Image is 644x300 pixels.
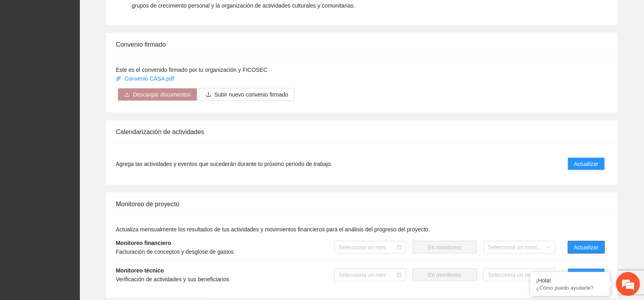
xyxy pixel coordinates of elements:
span: paper-clip [116,76,121,81]
span: Descargar documentos [133,90,191,99]
span: Actualizar [574,243,598,252]
div: Chatee con nosotros ahora [42,41,134,51]
strong: Monitoreo técnico [116,267,164,274]
textarea: Escriba su mensaje y pulse “Intro” [4,218,152,246]
span: uploadSubir nuevo convenio firmado [199,91,295,98]
span: Actualiza mensualmente los resultados de tus actividades y movimientos financieros para el anális... [116,226,430,233]
button: Actualizar [568,158,605,170]
span: upload [206,92,211,98]
span: download [124,92,130,98]
span: Verificación de actividades y sus beneficiarios [116,276,229,282]
p: ¿Cómo puedo ayudarte? [536,285,604,291]
div: Calendarización de actividades [116,120,608,143]
span: Actualizar [574,270,598,279]
strong: Monitoreo financiero [116,240,171,246]
div: ¡Hola! [536,277,604,284]
span: calendar [397,272,402,277]
span: Este es el convenido firmado por tu organización y FICOSEC [116,67,268,73]
span: calendar [397,245,402,250]
button: Actualizar [568,268,605,281]
div: Minimizar ventana de chat en vivo [131,4,150,23]
span: Subir nuevo convenio firmado [214,90,288,99]
span: Actualizar [574,160,598,168]
button: downloadDescargar documentos [118,88,197,101]
button: Actualizar [568,241,605,254]
span: Facturación de conceptos y desglose de gastos [116,249,234,255]
a: Convenio CASA.pdf [116,75,176,82]
span: Estamos en línea. [46,107,110,187]
button: uploadSubir nuevo convenio firmado [199,88,295,101]
div: Convenio firmado [116,33,608,56]
span: Agrega las actividades y eventos que sucederán durante tu próximo periodo de trabajo. [116,160,332,168]
div: Monitoreo de proyecto [116,193,608,215]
